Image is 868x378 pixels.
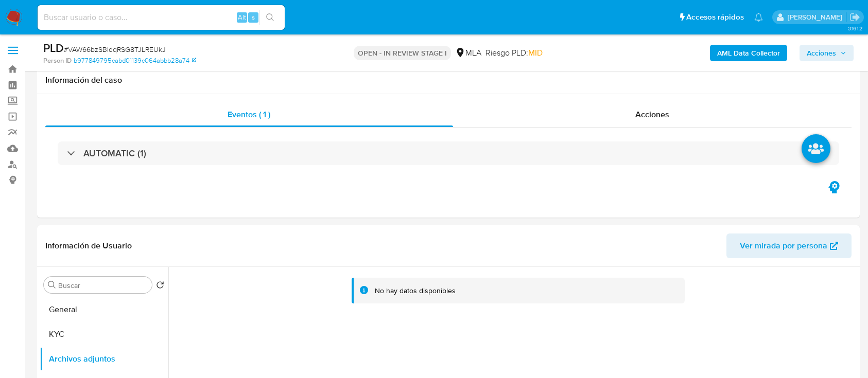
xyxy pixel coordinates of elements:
span: Riesgo PLD: [485,47,543,59]
span: Acciones [635,109,669,120]
span: Acciones [807,45,836,61]
button: Acciones [800,45,854,61]
span: Ver mirada por persona [740,233,827,258]
a: b977849795cabd01139c064abbb28a74 [74,56,196,65]
b: PLD [43,40,64,56]
p: OPEN - IN REVIEW STAGE I [354,46,451,60]
button: KYC [40,322,168,347]
span: MID [528,47,543,59]
p: marielabelen.cragno@mercadolibre.com [788,12,846,22]
button: Volver al orden por defecto [156,281,164,292]
span: # VAW66bzSBIdqRSG8TJLREUkJ [64,44,166,55]
h1: Información de Usuario [45,241,132,251]
h3: AUTOMATIC (1) [83,148,146,159]
input: Buscar usuario o caso... [38,11,285,24]
div: MLA [455,47,481,59]
b: Person ID [43,56,72,65]
div: No hay datos disponibles [375,286,456,296]
button: Buscar [48,281,56,289]
button: AML Data Collector [710,45,787,61]
span: Accesos rápidos [686,12,744,23]
span: Eventos ( 1 ) [228,109,270,120]
span: Alt [238,12,246,22]
a: Notificaciones [754,13,763,22]
button: Ver mirada por persona [726,233,852,258]
input: Buscar [58,281,148,290]
b: AML Data Collector [717,45,780,61]
div: AUTOMATIC (1) [58,141,839,165]
h1: Información del caso [45,75,852,85]
button: General [40,297,168,322]
span: s [252,12,255,22]
button: search-icon [259,10,281,25]
a: Salir [849,12,860,23]
button: Archivos adjuntos [40,347,168,371]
